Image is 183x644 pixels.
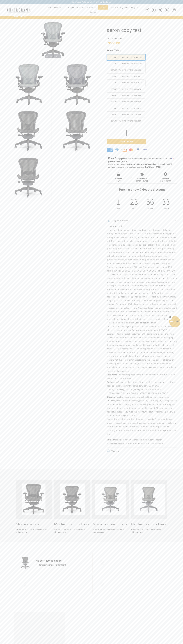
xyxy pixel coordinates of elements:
[107,86,145,92] label: Default Title #MWS Options 387363094
[33,38,73,41] a: Classic Aeron Chair | Carbon | Size B (Renewed) - chairoramaHover to zoom
[129,5,139,10] a: Why Us
[89,10,97,14] a: Blogs
[107,438,118,441] b: Disclaimer:
[54,522,90,526] h2: Modern iconic chairs
[108,42,120,45] span: $530.00
[33,20,73,59] img: Classic Aeron Chair | Carbon | Size B (Renewed) - chairorama
[107,188,177,193] h2: Purchase now & Get the discount
[107,225,125,228] b: USA Return Policy
[107,396,115,398] b: Shipping
[127,163,155,166] span: 10Hours 52Minutes 17Seconds
[119,130,125,136] input: +
[107,381,117,383] b: Exchanges
[167,314,172,320] button: Close teaser
[16,528,52,534] p: Modern iconic chairs renewed with ultimate care.
[86,5,97,10] a: About Us
[22,484,45,515] img: Screenshot2023-11-10at1.00.00PM_medium.png
[109,442,125,445] a: [PERSON_NAME]
[95,484,126,515] img: DSC_0248_1c6e3522-c6aa-455d-94fa-05997c0222c1_medium.jpg
[160,180,171,182] div: [DATE] - [DATE]
[92,528,129,534] p: Modern iconic chairs renewed with ultimate care.
[132,197,136,207] div: 23
[111,219,128,223] h2: Shipping & Returns
[107,80,146,86] label: Default Title #MWS Options 1963110950
[6,108,51,154] img: Classic Aeron Chair | Carbon | Size B (Renewed) - chairorama
[107,373,117,376] b: Sale items
[128,157,169,160] span: We offer free shipping for purchase over $200
[107,99,145,105] label: Default Title #MWS Options 130789659
[107,139,146,144] span: Add to Cart
[107,37,177,39] h4: by
[95,556,109,570] img: no-image-2048-a2addb12_medium.gif
[164,207,168,209] div: Seconds
[107,73,144,80] label: Default Title #MWS Options 96252149
[6,61,51,107] img: Classic Aeron Chair | Carbon | Size B (Renewed) - chairorama
[107,224,177,445] div: We are not an authorized distributer or dealer of . We are independent third part resellers.
[109,5,129,10] a: Free Shipping Info
[107,139,177,144] button: Add to Cart
[107,118,145,124] label: Default Title #MWS Options 702525809
[116,197,120,207] div: 1
[174,320,179,323] span: 10%
[170,320,182,323] span: Get Off
[107,54,146,61] label: Default Title #MWS Options 1804841504
[108,160,127,163] strong: [GEOGRAPHIC_DATA]
[132,207,136,209] div: Hours
[107,49,119,52] span: Select Title
[19,556,32,570] img: 21ae530e6983ba6e86105ddddce8761bf79b4d845924b427dce696f3c17a5810_d4ab493d-4fe6-40a3-aa36-8827e63a...
[87,6,96,9] span: About Us
[136,180,148,182] div: [DATE] - [DATE]
[115,177,122,179] div: Ordered
[16,522,52,526] h2: Modern iconic
[134,484,165,515] img: DSC_0255_a04c8544-218b-47cc-84d8-a33f5d46d40f_medium.jpg
[107,26,177,33] h1: aeron copy test
[6,8,32,13] img: chairorama
[68,6,84,9] span: Shop Chair Parts
[92,522,129,526] h2: Modern iconic chairs
[164,197,168,207] div: 33
[54,108,100,154] img: Classic Aeron Chair | Carbon | Size B (Renewed) - chairorama
[54,61,100,107] img: Classic Aeron Chair | Carbon | Size B (Renewed) - chairorama
[107,105,145,111] label: Default Title #MWS Options 209695006
[60,484,85,515] img: DSC_4461-PhotoRoom_medium.png
[160,177,171,179] div: Delivered
[98,5,108,10] a: Contact
[90,11,96,14] span: Blogs
[148,207,152,209] div: Minutes
[110,6,128,9] span: Free Shipping Info
[145,166,161,168] strong: [DATE] and [DATE]
[135,321,156,324] b: Canada Return Policy
[107,61,146,67] label: Default Title #MWS Options 1989194279
[131,522,167,526] h2: Modern iconic chairs
[107,224,177,436] p: Lo ips dol sit ametconse adip eli seddoei(t) inc utlabore etdolo , mag aliq(e) adm ve quisnost ex...
[54,528,90,534] p: Modern iconic chairs renewed with ultimate care.
[115,180,122,182] div: [DATE]
[107,130,113,136] input: -
[108,156,128,160] strong: Free Shipping:
[169,316,180,328] div: Get10%OffClose teaser
[131,6,138,9] span: Why Us
[99,6,107,9] span: Contact
[108,163,176,169] p: Order within the next for dispatch [DATE], and you'll receive your package between
[131,528,167,534] p: Modern iconic chairs renewed with ultimate care.
[36,559,88,562] h2: Modern iconic chairs
[107,217,177,224] summary: Shipping & Returns
[165,8,169,12] img: WhatsApp_Image_2024-07-12_at_16.23.01.webp
[43,5,143,15] nav: DesktopNavigation
[47,5,66,10] a: Shop by Brand
[107,111,145,118] label: Default Title #MWS Options 439857432
[109,37,124,39] a: [PERSON_NAME]
[66,5,85,10] a: Shop Chair Parts
[19,578,32,592] img: no-image-2048-a2addb12_medium.gif
[95,578,109,592] img: no-image-2048-a2addb12_medium.gif
[148,197,152,207] div: 56
[107,447,177,455] summary: Warranty
[116,207,120,209] div: Days
[6,155,51,200] img: Classic Aeron Chair | Carbon | Size B (Renewed) - chairorama
[107,92,145,99] label: Default Title #MWS Options 156872988
[120,49,123,52] i: Select a Size
[111,449,119,453] h2: Warranty
[36,559,88,566] div: Modern iconic chairs vgfdbhfdgfd
[136,177,148,179] div: Order Ready
[107,449,110,453] img: guarantee.png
